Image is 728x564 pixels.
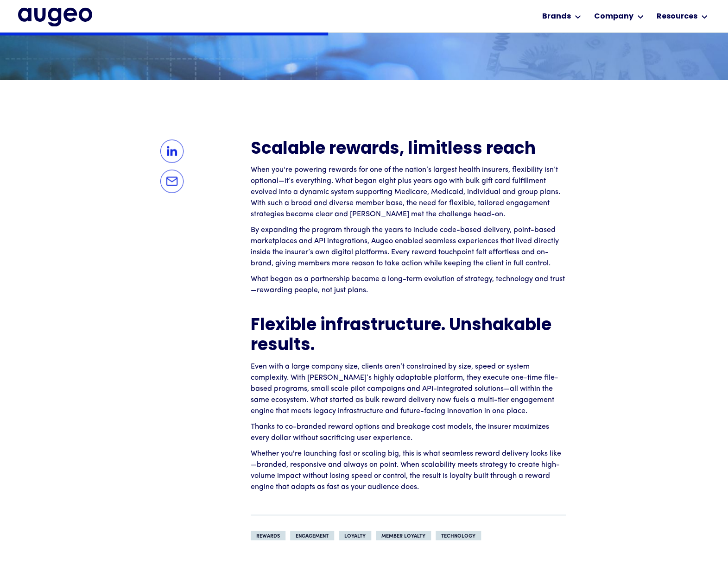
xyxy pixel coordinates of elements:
[542,11,571,22] div: Brands
[251,300,566,311] p: ‍
[251,273,566,295] p: What began as a partnership became a long-term evolution of strategy, technology and trust—reward...
[256,533,280,539] div: Rewards
[381,533,425,539] div: Member Loyalty
[251,361,566,416] p: Even with a large company size, clients aren’t constrained by size, speed or system complexity. W...
[18,7,92,26] a: home
[251,224,566,269] p: By expanding the program through the years to include code-based delivery, point-based marketplac...
[251,317,551,354] strong: Flexible infrastructure. Unshakable results.
[251,141,536,157] strong: Scalable rewards, limitless reach
[657,11,697,22] div: Resources
[296,533,329,539] div: Engagement
[251,421,566,443] p: Thanks to co-branded reward options and breakage cost models, the insurer maximizes every dollar ...
[18,7,92,26] img: Augeo's full logo in midnight blue.
[594,11,633,22] div: Company
[251,448,566,492] p: Whether you're launching fast or scaling big, this is what seamless reward delivery looks like—br...
[344,533,366,539] div: Loyalty
[251,164,566,219] p: When you're powering rewards for one of the nation’s largest health insurers, flexibility isn’t o...
[441,533,475,539] div: Technology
